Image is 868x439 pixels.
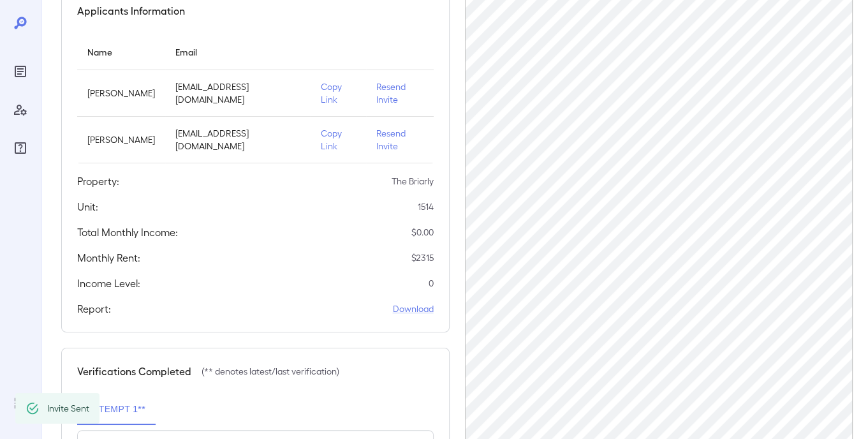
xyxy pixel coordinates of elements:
h5: Verifications Completed [77,364,191,379]
p: The Briarly [392,175,434,188]
p: Resend Invite [376,80,423,106]
div: Log Out [10,393,31,413]
th: Email [165,34,311,70]
div: Manage Users [10,100,31,120]
a: Download [393,302,434,315]
h5: Monthly Rent: [77,250,140,265]
h5: Unit: [77,199,98,214]
p: 1514 [418,200,434,213]
h5: Income Level: [77,276,140,291]
p: [EMAIL_ADDRESS][DOMAIN_NAME] [175,80,300,106]
h5: Property: [77,174,119,189]
p: [PERSON_NAME] [87,87,155,100]
table: simple table [77,34,434,163]
p: [EMAIL_ADDRESS][DOMAIN_NAME] [175,127,300,153]
p: Resend Invite [376,127,423,153]
p: [PERSON_NAME] [87,133,155,146]
p: Copy Link [321,127,356,153]
p: $ 0.00 [411,226,434,239]
th: Name [77,34,165,70]
p: $ 2315 [411,251,434,264]
p: (** denotes latest/last verification) [202,365,339,378]
div: Reports [10,61,31,82]
p: Copy Link [321,80,356,106]
h5: Applicants Information [77,3,185,19]
h5: Report: [77,301,111,316]
div: FAQ [10,138,31,158]
div: Invite Sent [47,397,89,420]
p: 0 [429,277,434,290]
h5: Total Monthly Income: [77,225,178,240]
button: Attempt 1** [77,394,156,425]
